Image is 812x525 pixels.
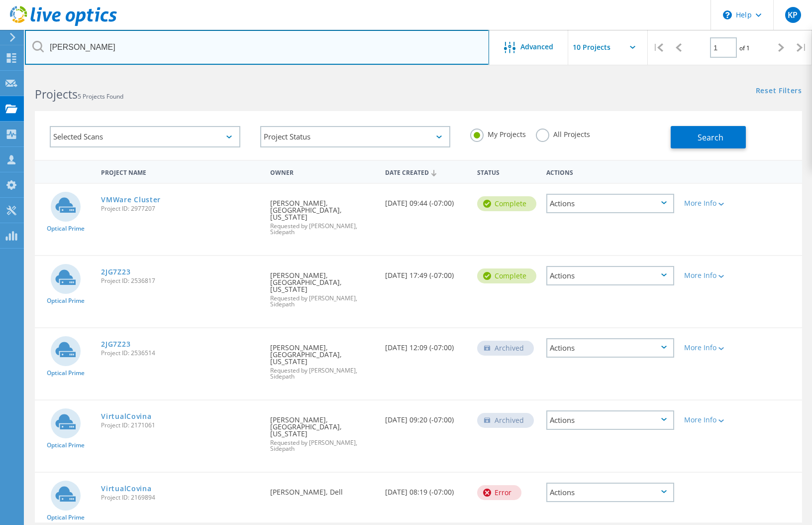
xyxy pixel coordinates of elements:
div: Actions [546,338,675,358]
b: Projects [35,86,78,102]
div: Actions [541,162,680,181]
span: Project ID: 2169894 [101,495,260,501]
div: | [648,30,668,65]
span: Optical Prime [47,515,85,521]
div: Owner [265,162,380,181]
div: Project Status [260,126,451,147]
span: Requested by [PERSON_NAME], Sidepath [270,440,375,452]
a: VirtualCovina [101,413,151,420]
div: [DATE] 17:49 (-07:00) [380,256,472,289]
span: 5 Projects Found [78,92,123,101]
span: Requested by [PERSON_NAME], Sidepath [270,223,375,235]
div: [PERSON_NAME], [GEOGRAPHIC_DATA], [US_STATE] [265,256,380,317]
span: Project ID: 2977207 [101,206,260,212]
div: [PERSON_NAME], Dell [265,473,380,506]
span: Project ID: 2536817 [101,278,260,284]
input: Search projects by name, owner, ID, company, etc [25,30,489,65]
div: [PERSON_NAME], [GEOGRAPHIC_DATA], [US_STATE] [265,184,380,245]
a: VMWare Cluster [101,196,161,203]
svg: \n [723,10,732,19]
a: 2JG7Z23 [101,268,130,275]
div: Actions [546,483,675,502]
div: Status [472,162,541,181]
div: Actions [546,410,675,430]
span: Requested by [PERSON_NAME], Sidepath [270,295,375,307]
div: More Info [684,272,735,279]
div: Archived [477,341,534,356]
label: My Projects [470,129,526,138]
span: KP [788,11,798,19]
div: Date Created [380,162,472,181]
span: Optical Prime [47,370,85,376]
div: [DATE] 09:20 (-07:00) [380,400,472,433]
span: Optical Prime [47,226,85,232]
span: Project ID: 2171061 [101,422,260,428]
div: Selected Scans [50,126,240,147]
span: Optical Prime [47,442,85,448]
button: Search [671,126,746,148]
span: Search [698,132,723,143]
span: Project ID: 2536514 [101,350,260,356]
div: Actions [546,194,675,213]
span: of 1 [739,44,750,52]
div: | [792,30,812,65]
span: Advanced [520,43,553,50]
div: Error [477,485,521,500]
span: Requested by [PERSON_NAME], Sidepath [270,368,375,380]
span: Optical Prime [47,298,85,304]
div: More Info [684,200,735,207]
div: [DATE] 08:19 (-07:00) [380,473,472,506]
div: Actions [546,266,675,285]
label: All Projects [536,129,590,138]
a: Live Optics Dashboard [10,21,117,28]
div: Complete [477,196,536,211]
div: Complete [477,268,536,283]
div: Archived [477,413,534,428]
div: More Info [684,416,735,423]
a: 2JG7Z23 [101,341,130,348]
div: [PERSON_NAME], [GEOGRAPHIC_DATA], [US_STATE] [265,328,380,390]
div: [DATE] 09:44 (-07:00) [380,184,472,217]
a: Reset Filters [756,87,802,96]
div: [PERSON_NAME], [GEOGRAPHIC_DATA], [US_STATE] [265,400,380,462]
div: [DATE] 12:09 (-07:00) [380,328,472,361]
a: VirtualCovina [101,485,151,492]
div: Project Name [96,162,265,181]
div: More Info [684,344,735,351]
